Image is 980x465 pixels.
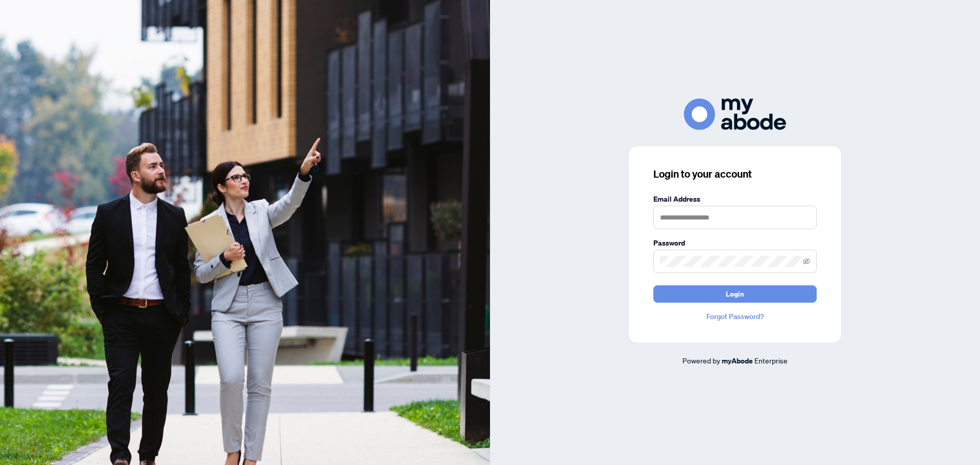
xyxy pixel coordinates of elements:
[726,286,744,302] span: Login
[684,99,786,130] img: ma-logo
[653,167,817,181] h3: Login to your account
[754,356,788,365] span: Enterprise
[722,355,753,366] a: myAbode
[682,356,720,365] span: Powered by
[653,311,817,322] a: Forgot Password?
[653,285,817,303] button: Login
[653,193,817,205] label: Email Address
[653,237,817,249] label: Password
[803,258,810,265] span: eye-invisible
